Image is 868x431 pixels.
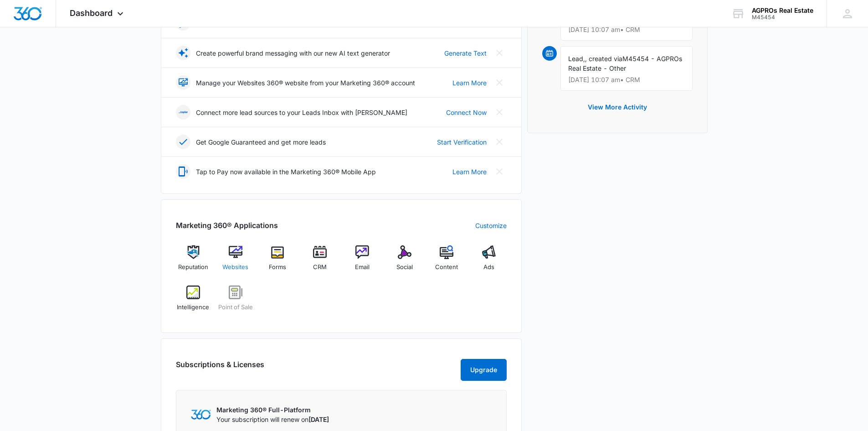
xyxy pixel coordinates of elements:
[313,263,327,272] span: CRM
[452,78,487,88] a: Learn More
[216,415,329,424] p: Your subscription will renew on
[308,415,329,423] span: [DATE]
[191,410,211,419] img: Marketing 360 Logo
[568,26,685,33] p: [DATE] 10:07 am • CRM
[260,245,295,278] a: Forms
[579,96,656,118] button: View More Activity
[176,286,211,318] a: Intelligence
[446,108,487,117] a: Connect Now
[196,78,415,88] p: Manage your Websites 360® website from your Marketing 360® account
[492,105,507,119] button: Close
[176,359,264,377] h2: Subscriptions & Licenses
[70,8,113,18] span: Dashboard
[303,245,338,278] a: CRM
[444,48,487,58] a: Generate Text
[218,303,253,312] span: Point of Sale
[178,263,208,272] span: Reputation
[475,221,507,230] a: Customize
[396,263,413,272] span: Social
[216,405,329,415] p: Marketing 360® Full-Platform
[429,245,464,278] a: Content
[452,167,487,177] a: Learn More
[196,137,326,147] p: Get Google Guaranteed and get more leads
[472,245,507,278] a: Ads
[176,245,211,278] a: Reputation
[461,359,507,381] button: Upgrade
[483,263,494,272] span: Ads
[196,167,376,177] p: Tap to Pay now available in the Marketing 360® Mobile App
[585,55,622,62] span: , created via
[492,75,507,90] button: Close
[752,7,813,14] div: account name
[222,263,248,272] span: Websites
[218,245,253,278] a: Websites
[435,263,458,272] span: Content
[355,263,370,272] span: Email
[345,245,380,278] a: Email
[568,55,682,72] span: M45454 - AGPROs Real Estate - Other
[176,220,278,231] h2: Marketing 360® Applications
[492,135,507,149] button: Close
[387,245,422,278] a: Social
[492,46,507,60] button: Close
[196,108,407,117] p: Connect more lead sources to your Leads Inbox with [PERSON_NAME]
[196,48,390,58] p: Create powerful brand messaging with our new AI text generator
[568,77,685,83] p: [DATE] 10:07 am • CRM
[492,164,507,179] button: Close
[752,14,813,21] div: account id
[218,286,253,318] a: Point of Sale
[177,303,209,312] span: Intelligence
[437,137,487,147] a: Start Verification
[269,263,286,272] span: Forms
[568,55,585,62] span: Lead,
